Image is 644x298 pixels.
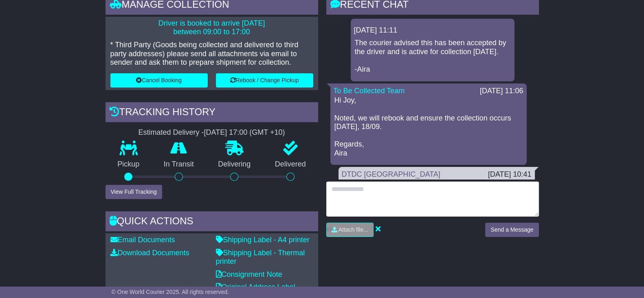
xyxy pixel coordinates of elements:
[110,236,175,244] a: Email Documents
[106,211,318,233] div: Quick Actions
[106,185,162,199] button: View Full Tracking
[106,128,318,137] div: Estimated Delivery -
[342,170,440,178] a: DTDC [GEOGRAPHIC_DATA]
[342,179,532,197] div: HI Team, Please make sure that the shipment will be collected [DATE]. Thank you, [PERSON_NAME]
[263,160,318,169] p: Delivered
[112,289,229,295] span: © One World Courier 2025. All rights reserved.
[216,236,310,244] a: Shipping Label - A4 printer
[216,283,295,291] a: Original Address Label
[204,128,285,137] div: [DATE] 17:00 (GMT +10)
[216,73,313,88] button: Rebook / Change Pickup
[334,96,523,158] p: Hi Joy, Noted, we will rebook and ensure the collection occurs [DATE], 18/09. Regards, Aira
[488,170,532,179] div: [DATE] 10:41
[355,39,510,74] p: The courier advised this has been accepted by the driver and is active for collection [DATE]. -Aira
[110,249,189,257] a: Download Documents
[216,249,305,266] a: Shipping Label - Thermal printer
[106,160,152,169] p: Pickup
[485,223,538,237] button: Send a Message
[480,87,523,96] div: [DATE] 11:06
[354,26,511,35] div: [DATE] 11:11
[206,160,263,169] p: Delivering
[110,19,313,37] p: Driver is booked to arrive [DATE] between 09:00 to 17:00
[106,102,318,124] div: Tracking history
[110,73,208,88] button: Cancel Booking
[334,87,405,95] a: To Be Collected Team
[152,160,206,169] p: In Transit
[110,41,313,67] p: * Third Party (Goods being collected and delivered to third party addresses) please send all atta...
[216,270,282,278] a: Consignment Note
